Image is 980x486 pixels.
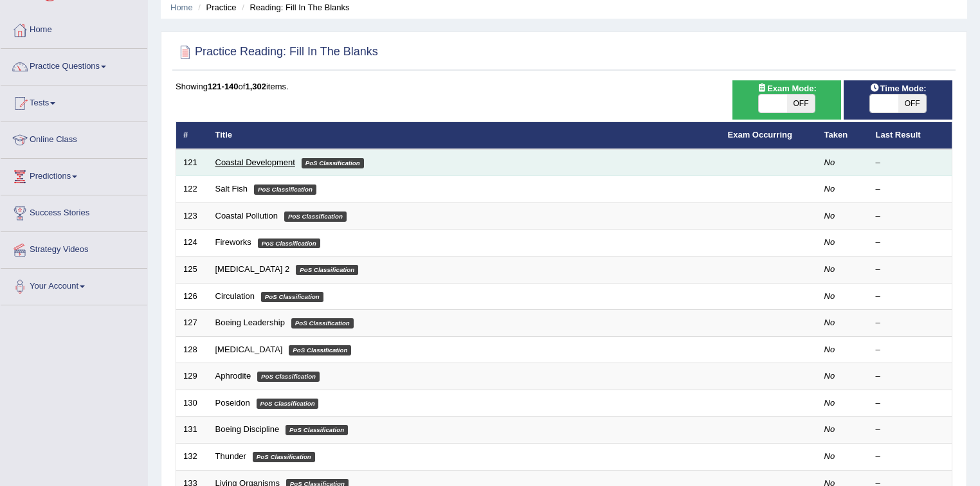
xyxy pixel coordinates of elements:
em: PoS Classification [254,184,316,195]
td: 131 [176,417,208,444]
em: PoS Classification [257,399,319,409]
div: – [876,264,945,276]
a: Exam Occurring [728,130,792,139]
em: No [824,451,835,461]
a: Circulation [215,291,255,301]
em: PoS Classification [291,318,354,328]
em: No [824,157,835,167]
a: Aphrodite [215,371,251,381]
a: Home [170,3,193,12]
td: 123 [176,203,208,230]
td: 128 [176,336,208,363]
div: Showing of items. [176,80,952,93]
a: Poseidon [215,398,250,408]
em: PoS Classification [284,212,347,222]
td: 127 [176,310,208,337]
th: Taken [817,122,869,149]
td: 126 [176,283,208,310]
td: 132 [176,443,208,470]
a: Boeing Leadership [215,318,285,327]
th: Last Result [869,122,952,149]
div: – [876,317,945,329]
li: Practice [195,1,236,14]
a: Online Class [1,122,147,154]
a: Your Account [1,269,147,301]
div: – [876,291,945,303]
td: 125 [176,256,208,283]
em: No [824,211,835,221]
em: PoS Classification [286,425,348,435]
div: – [876,157,945,169]
td: 121 [176,149,208,176]
em: PoS Classification [296,265,358,275]
em: PoS Classification [258,239,320,249]
em: PoS Classification [261,292,323,302]
td: 129 [176,363,208,390]
th: # [176,122,208,149]
div: – [876,370,945,382]
em: No [824,318,835,327]
div: – [876,397,945,410]
a: Tests [1,85,147,118]
em: No [824,264,835,274]
em: No [824,184,835,194]
a: Thunder [215,451,246,461]
div: – [876,451,945,463]
a: Fireworks [215,237,251,247]
li: Reading: Fill In The Blanks [239,1,349,14]
a: Salt Fish [215,184,248,194]
a: [MEDICAL_DATA] 2 [215,264,290,274]
div: – [876,424,945,436]
a: Home [1,12,147,44]
em: No [824,371,835,381]
div: – [876,344,945,356]
em: PoS Classification [257,372,320,382]
div: – [876,237,945,249]
div: – [876,183,945,195]
td: 130 [176,390,208,417]
span: Exam Mode: [752,82,821,95]
div: Show exams occurring in exams [732,80,841,120]
a: Coastal Pollution [215,211,278,221]
b: 1,302 [245,82,266,91]
em: No [824,424,835,434]
th: Title [208,122,721,149]
em: PoS Classification [289,345,351,355]
a: Practice Questions [1,49,147,81]
a: [MEDICAL_DATA] [215,345,283,354]
em: PoS Classification [302,158,364,168]
em: PoS Classification [253,452,315,462]
em: No [824,291,835,301]
td: 124 [176,230,208,256]
em: No [824,398,835,408]
b: 121-140 [208,82,239,91]
div: – [876,210,945,222]
em: No [824,345,835,354]
td: 122 [176,176,208,203]
a: Predictions [1,159,147,191]
a: Strategy Videos [1,232,147,264]
span: OFF [787,94,815,113]
a: Success Stories [1,195,147,228]
a: Boeing Discipline [215,424,280,434]
span: Time Mode: [865,82,932,95]
h2: Practice Reading: Fill In The Blanks [176,42,378,62]
a: Coastal Development [215,157,295,167]
em: No [824,237,835,247]
span: OFF [898,94,927,113]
